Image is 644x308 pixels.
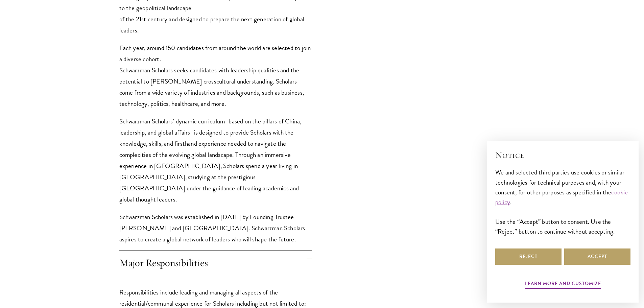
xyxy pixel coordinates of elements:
[564,248,630,265] button: Accept
[495,149,630,161] h2: Notice
[495,248,562,265] button: Reject
[525,279,601,290] button: Learn more and customize
[495,187,628,207] a: cookie policy
[119,42,312,109] p: Each year, around 150 candidates from around the world are selected to join a diverse cohort. Sch...
[119,251,312,277] h4: Major Responsibilities
[495,167,630,236] div: We and selected third parties use cookies or similar technologies for technical purposes and, wit...
[119,116,312,205] p: Schwarzman Scholars’ dynamic curriculum–based on the pillars of China, leadership, and global aff...
[119,211,312,245] p: Schwarzman Scholars was established in [DATE] by Founding Trustee [PERSON_NAME] and [GEOGRAPHIC_D...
